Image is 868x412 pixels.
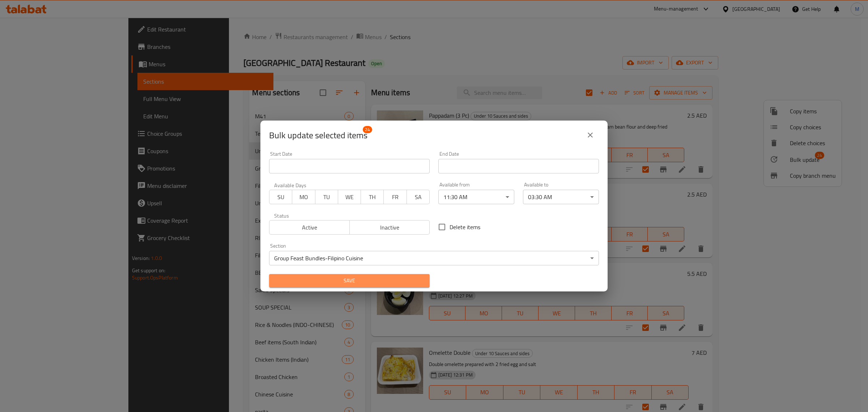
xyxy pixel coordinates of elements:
button: Active [269,220,350,235]
span: Active [272,222,347,233]
button: SA [407,190,430,204]
span: Inactive [353,222,427,233]
button: TH [361,190,384,204]
button: WE [338,190,361,204]
span: MO [295,192,312,202]
button: TU [315,190,338,204]
button: Inactive [349,220,430,235]
span: Bulk update selected items [269,130,367,141]
span: WE [341,192,358,202]
span: Save [275,276,424,285]
span: SA [410,192,427,202]
span: 24 [363,126,372,133]
div: 03:30 AM [523,190,599,204]
button: MO [292,190,315,204]
span: Delete items [450,223,480,231]
button: FR [383,190,407,204]
button: SU [269,190,292,204]
button: close [582,126,599,144]
span: TH [364,192,381,202]
span: TU [318,192,335,202]
span: FR [387,192,404,202]
div: 11:30 AM [438,190,514,204]
span: SU [272,192,289,202]
div: Group Feast Bundles-Filipino Cuisine [269,251,599,265]
button: Save [269,274,430,287]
